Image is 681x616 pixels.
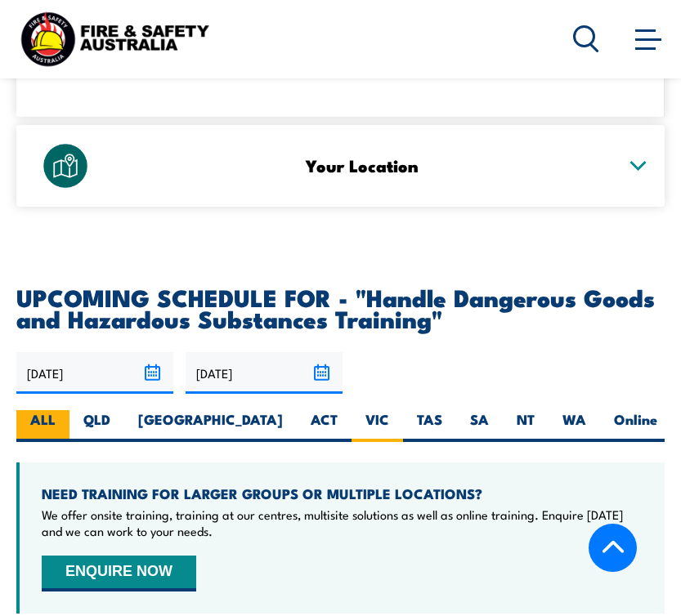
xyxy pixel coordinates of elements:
p: We offer onsite training, training at our centres, multisite solutions as well as online training... [42,507,643,539]
label: ACT [297,410,352,442]
h3: Your Location [109,156,616,175]
label: VIC [352,410,403,442]
label: Online [600,410,671,442]
input: From date [16,352,173,394]
h4: NEED TRAINING FOR LARGER GROUPS OR MULTIPLE LOCATIONS? [42,484,643,502]
label: QLD [69,410,124,442]
label: ALL [16,410,69,442]
h2: UPCOMING SCHEDULE FOR - "Handle Dangerous Goods and Hazardous Substances Training" [16,286,665,328]
label: [GEOGRAPHIC_DATA] [124,410,297,442]
label: NT [503,410,549,442]
button: ENQUIRE NOW [42,556,196,591]
label: WA [549,410,600,442]
label: SA [456,410,503,442]
label: TAS [403,410,456,442]
input: To date [186,352,343,394]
